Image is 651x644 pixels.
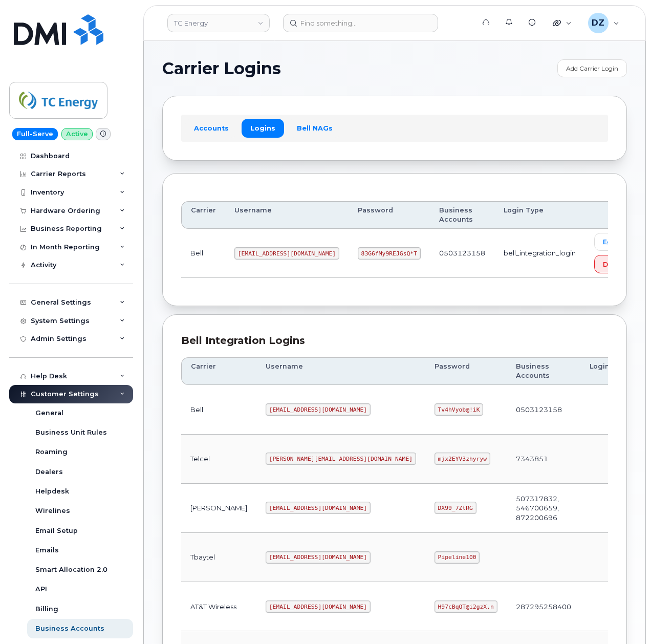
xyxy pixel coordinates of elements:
[435,502,476,514] code: DX99_7ZtRG
[242,119,284,137] a: Logins
[181,229,225,278] td: Bell
[181,533,256,582] td: Tbaytel
[507,484,580,533] td: 507317832, 546700659, 872200696
[181,435,256,484] td: Telcel
[557,59,627,77] a: Add Carrier Login
[603,260,626,269] span: Delete
[594,233,625,251] a: Edit
[162,61,281,76] span: Carrier Logins
[349,201,430,229] th: Password
[594,255,635,273] button: Delete
[507,357,580,385] th: Business Accounts
[266,403,371,416] code: [EMAIL_ADDRESS][DOMAIN_NAME]
[507,385,580,434] td: 0503123158
[494,201,585,229] th: Login Type
[181,201,225,229] th: Carrier
[256,357,425,385] th: Username
[606,599,643,636] iframe: Messenger Launcher
[185,119,237,137] a: Accounts
[435,453,490,465] code: mjx2EYV3zhyryw
[435,600,497,613] code: H97cBqQT@i2gzX.n
[435,403,483,416] code: Tv4hVyob@!iK
[234,247,339,260] code: [EMAIL_ADDRESS][DOMAIN_NAME]
[430,229,494,278] td: 0503123158
[507,435,580,484] td: 7343851
[266,600,371,613] code: [EMAIL_ADDRESS][DOMAIN_NAME]
[494,229,585,278] td: bell_integration_login
[358,247,421,260] code: 83G6fMy9REJGsQ*T
[288,119,341,137] a: Bell NAGs
[266,502,371,514] code: [EMAIL_ADDRESS][DOMAIN_NAME]
[425,357,507,385] th: Password
[266,551,371,564] code: [EMAIL_ADDRESS][DOMAIN_NAME]
[181,357,256,385] th: Carrier
[266,453,416,465] code: [PERSON_NAME][EMAIL_ADDRESS][DOMAIN_NAME]
[225,201,349,229] th: Username
[181,484,256,533] td: [PERSON_NAME]
[435,551,480,564] code: Pipeline100
[430,201,494,229] th: Business Accounts
[181,333,608,348] div: Bell Integration Logins
[507,582,580,631] td: 287295258400
[580,357,648,385] th: Login Type
[181,582,256,631] td: AT&T Wireless
[181,385,256,434] td: Bell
